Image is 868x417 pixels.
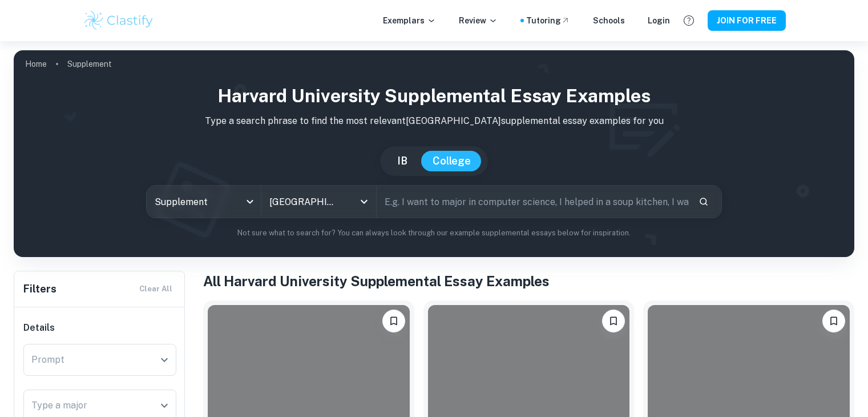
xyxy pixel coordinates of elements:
p: Exemplars [383,14,436,27]
button: Please log in to bookmark exemplars [602,310,625,332]
p: Review [459,14,498,27]
img: profile cover [14,50,854,257]
p: Type a search phrase to find the most relevant [GEOGRAPHIC_DATA] supplemental essay examples for you [23,114,845,128]
h1: Harvard University Supplemental Essay Examples [23,82,845,110]
h1: All Harvard University Supplemental Essay Examples [203,271,854,291]
h6: Details [23,321,176,335]
a: Home [25,56,47,72]
button: Search [694,192,713,211]
button: IB [386,151,419,171]
button: Open [156,352,172,368]
a: Login [648,14,670,27]
button: Open [156,398,172,414]
button: JOIN FOR FREE [708,10,786,31]
a: Tutoring [526,14,570,27]
p: Not sure what to search for? You can always look through our example supplemental essays below fo... [23,227,845,239]
input: E.g. I want to major in computer science, I helped in a soup kitchen, I want to join the debate t... [377,186,689,218]
a: Schools [593,14,625,27]
p: Supplement [67,58,112,70]
button: College [421,151,482,171]
button: Open [356,194,372,210]
button: Help and Feedback [679,11,699,30]
button: Please log in to bookmark exemplars [382,310,405,332]
h6: Filters [23,281,56,297]
img: Clastify logo [83,9,155,32]
div: Supplement [147,186,261,218]
button: Please log in to bookmark exemplars [822,310,845,332]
